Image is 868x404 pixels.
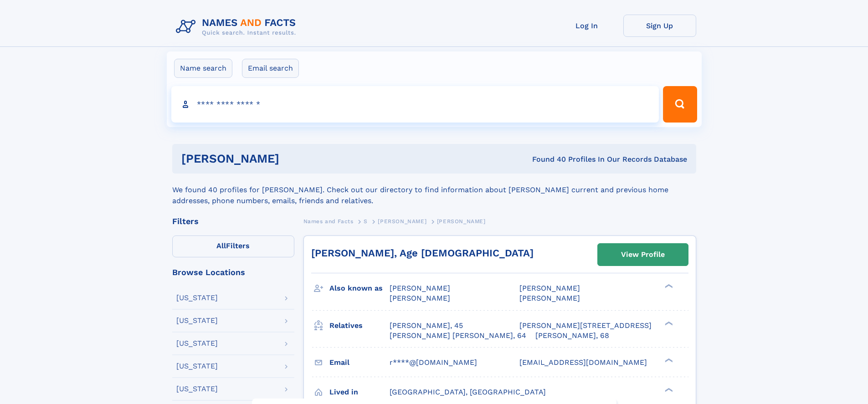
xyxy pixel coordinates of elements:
h3: Email [329,355,390,370]
div: Browse Locations [172,268,294,276]
a: [PERSON_NAME], 45 [390,321,463,331]
span: [PERSON_NAME] [390,294,450,302]
div: [US_STATE] [176,385,218,393]
a: View Profile [598,244,688,266]
a: [PERSON_NAME][STREET_ADDRESS] [519,321,652,331]
span: [PERSON_NAME] [519,284,580,292]
span: [PERSON_NAME] [378,218,426,225]
div: ❯ [663,320,673,326]
div: Filters [172,217,294,225]
a: Log In [550,15,623,37]
a: S [364,215,368,227]
div: [US_STATE] [176,363,218,370]
img: Logo Names and Facts [172,15,303,39]
label: Email search [242,59,299,78]
a: Names and Facts [303,215,354,227]
a: [PERSON_NAME] [PERSON_NAME], 64 [390,331,526,341]
span: [PERSON_NAME] [437,218,486,225]
label: Name search [174,59,232,78]
div: We found 40 profiles for [PERSON_NAME]. Check out our directory to find information about [PERSON... [172,174,696,206]
div: ❯ [663,387,673,393]
a: Sign Up [623,15,696,37]
a: [PERSON_NAME], Age [DEMOGRAPHIC_DATA] [311,247,534,259]
span: [PERSON_NAME] [519,294,580,302]
span: [EMAIL_ADDRESS][DOMAIN_NAME] [519,358,647,367]
a: [PERSON_NAME] [378,215,426,227]
a: [PERSON_NAME], 68 [535,331,609,341]
div: ❯ [663,357,673,363]
div: ❯ [663,283,673,289]
div: [US_STATE] [176,340,218,347]
div: Found 40 Profiles In Our Records Database [406,154,687,164]
button: Search Button [663,86,697,123]
span: S [364,218,368,225]
div: View Profile [621,244,665,265]
h3: Also known as [329,281,390,296]
span: [GEOGRAPHIC_DATA], [GEOGRAPHIC_DATA] [390,388,546,396]
h1: [PERSON_NAME] [181,153,406,164]
label: Filters [172,235,294,257]
input: search input [171,86,659,123]
div: [US_STATE] [176,317,218,324]
h3: Lived in [329,384,390,400]
span: [PERSON_NAME] [390,284,450,292]
span: All [216,241,226,250]
h3: Relatives [329,318,390,333]
div: [US_STATE] [176,294,218,302]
